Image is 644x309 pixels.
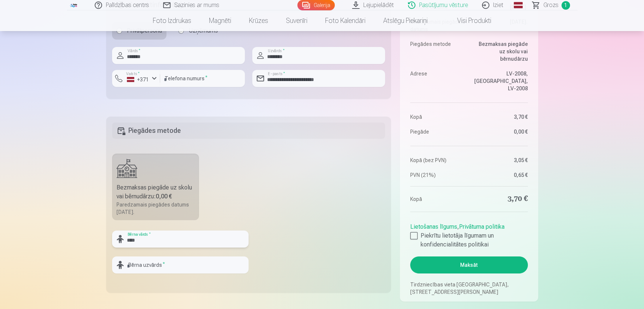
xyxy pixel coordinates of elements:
[410,70,465,92] dt: Adrese
[410,128,465,135] dt: Piegāde
[473,70,528,92] dd: LV-2008, [GEOGRAPHIC_DATA], LV-2008
[473,194,528,204] dd: 3,70 €
[473,157,528,164] dd: 3,05 €
[459,223,505,230] a: Privātuma politika
[112,122,385,139] h5: Piegādes metode
[124,71,142,77] label: Valsts
[144,10,200,31] a: Foto izdrukas
[117,183,195,201] div: Bezmaksas piegāde uz skolu vai bērnudārzu :
[200,10,240,31] a: Magnēti
[473,171,528,179] dd: 0,65 €
[473,128,528,135] dd: 0,00 €
[410,171,465,179] dt: PVN (21%)
[410,256,527,273] button: Maksāt
[473,40,528,63] dd: Bezmaksas piegāde uz skolu vai bērnudārzu
[117,201,195,216] div: Paredzamais piegādes datums [DATE].
[374,10,436,31] a: Atslēgu piekariņi
[240,10,277,31] a: Krūzes
[436,10,500,31] a: Visi produkti
[410,223,457,230] a: Lietošanas līgums
[410,157,465,164] dt: Kopā (bez PVN)
[410,40,465,63] dt: Piegādes metode
[410,219,527,249] div: ,
[410,231,527,249] label: Piekrītu lietotāja līgumam un konfidencialitātes politikai
[562,1,570,10] span: 1
[112,70,160,87] button: Valsts*+371
[543,1,559,10] span: Grozs
[473,113,528,121] dd: 3,70 €
[156,193,172,200] b: 0,00 €
[127,76,149,83] div: +371
[70,3,78,7] img: /fa3
[277,10,316,31] a: Suvenīri
[410,113,465,121] dt: Kopā
[410,194,465,204] dt: Kopā
[410,281,527,296] p: Tirdzniecības vieta [GEOGRAPHIC_DATA], [STREET_ADDRESS][PERSON_NAME]
[316,10,374,31] a: Foto kalendāri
